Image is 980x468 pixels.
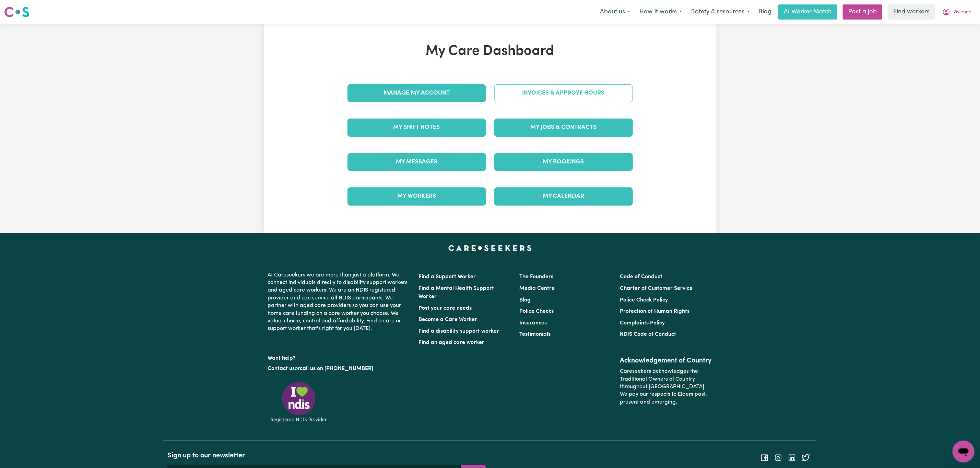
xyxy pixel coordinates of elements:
[419,274,476,280] a: Find a Support Worker
[167,452,486,460] h2: Sign up to our newsletter
[268,269,411,335] p: At Careseekers we are more than just a platform. We connect individuals directly to disability su...
[347,187,486,205] a: My Workers
[4,4,29,20] a: Careseekers logo
[760,455,769,460] a: Follow Careseekers on Facebook
[494,153,633,171] a: My Bookings
[754,4,776,20] a: Blog
[687,5,754,19] button: Safety & resources
[300,366,374,371] a: call us on [PHONE_NUMBER]
[620,320,665,326] a: Complaints Policy
[519,320,547,326] a: Insurances
[788,455,796,460] a: Follow Careseekers on LinkedIn
[620,286,693,291] a: Charter of Customer Service
[953,9,971,16] span: Vivienne
[519,332,551,337] a: Testimonials
[774,455,782,460] a: Follow Careseekers on Instagram
[347,84,486,102] a: Manage My Account
[620,332,676,337] a: NDIS Code of Conduct
[268,381,330,423] img: Registered NDIS provider
[938,5,976,19] button: My Account
[419,286,494,299] a: Find a Mental Health Support Worker
[268,362,411,375] p: or
[448,245,532,251] a: Careseekers home page
[620,365,712,409] p: Careseekers acknowledges the Traditional Owners of Country throughout [GEOGRAPHIC_DATA]. We pay o...
[778,4,837,20] a: AI Worker Match
[494,119,633,136] a: My Jobs & Contracts
[519,309,554,314] a: Police Checks
[494,84,633,102] a: Invoices & Approve Hours
[347,119,486,136] a: My Shift Notes
[953,441,975,463] iframe: Button to launch messaging window, conversation in progress
[347,153,486,171] a: My Messages
[620,297,668,303] a: Police Check Policy
[519,297,531,303] a: Blog
[620,274,662,280] a: Code of Conduct
[888,4,935,20] a: Find workers
[635,5,687,19] button: How it works
[494,187,633,205] a: My Calendar
[620,357,712,365] h2: Acknowledgement of Country
[519,274,553,280] a: The Founders
[843,4,882,20] a: Post a job
[343,43,637,60] h1: My Care Dashboard
[620,309,689,314] a: Protection of Human Rights
[419,306,472,311] a: Post your care needs
[595,5,635,19] button: About us
[268,352,411,362] p: Want help?
[419,329,499,334] a: Find a disability support worker
[4,6,29,18] img: Careseekers logo
[419,340,485,345] a: Find an aged care worker
[519,286,555,291] a: Media Centre
[419,317,477,322] a: Become a Care Worker
[802,455,810,460] a: Follow Careseekers on Twitter
[268,366,295,371] a: Contact us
